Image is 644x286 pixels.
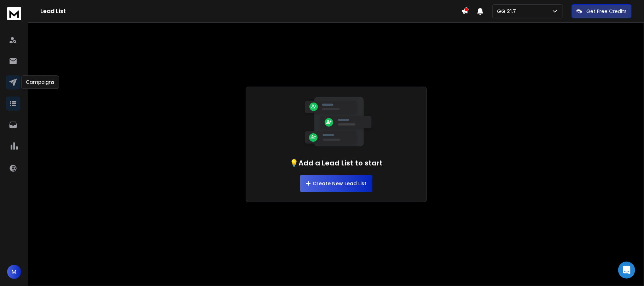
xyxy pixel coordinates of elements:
div: Campaigns [21,75,59,89]
h1: 💡Add a Lead List to start [290,158,383,168]
h1: Lead List [40,7,461,16]
div: Open Intercom Messenger [618,262,635,279]
p: GG 21.7 [497,8,519,15]
img: logo [7,7,21,20]
p: Get Free Credits [586,8,627,15]
button: M [7,265,21,279]
button: Create New Lead List [300,175,372,192]
button: Get Free Credits [572,4,632,18]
